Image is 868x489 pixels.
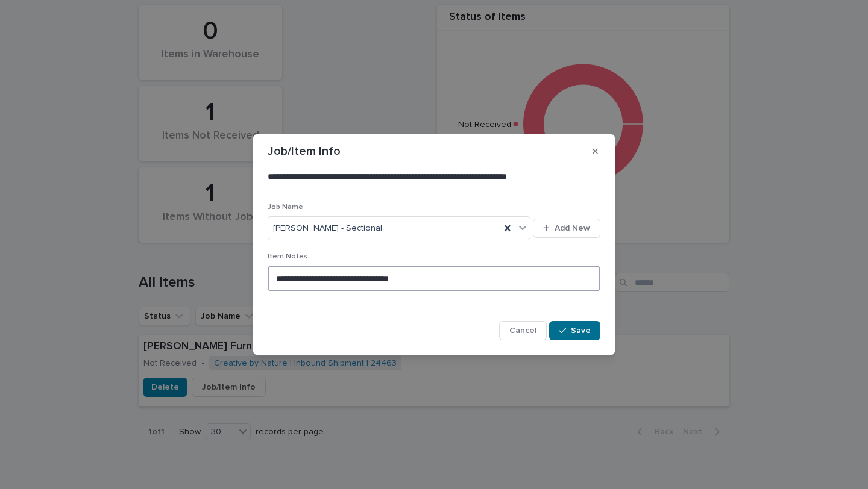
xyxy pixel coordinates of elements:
[268,204,303,211] span: Job Name
[533,219,600,238] button: Add New
[273,222,382,235] span: [PERSON_NAME] - Sectional
[509,326,536,335] span: Cancel
[549,321,600,340] button: Save
[268,144,341,158] p: Job/Item Info
[268,253,307,260] span: Item Notes
[499,321,547,340] button: Cancel
[571,326,591,335] span: Save
[555,224,590,232] span: Add New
